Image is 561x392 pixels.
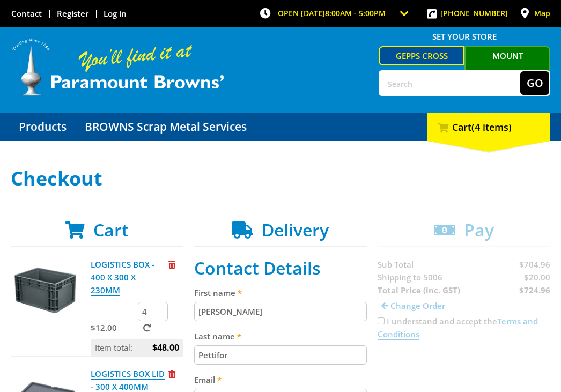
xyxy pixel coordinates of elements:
[152,339,179,356] span: $48.00
[194,345,367,365] input: Please enter your last name.
[380,71,520,95] input: Search
[194,286,367,299] label: First name
[427,113,550,141] div: Cart
[278,8,386,18] span: OPEN [DATE]
[11,168,550,189] h1: Checkout
[194,302,367,321] input: Please enter your first name.
[11,113,75,141] a: Go to the Products page
[57,8,88,19] a: Go to the registration page
[91,321,136,334] p: $12.00
[11,8,42,19] a: Go to the Contact page
[194,373,367,386] label: Email
[93,218,129,241] span: Cart
[91,339,183,356] p: Item total:
[11,38,225,97] img: Paramount Browns'
[464,46,550,83] a: Mount [PERSON_NAME]
[194,258,367,278] h2: Contact Details
[13,258,77,322] img: LOGISTICS BOX - 400 X 300 X 230MM
[194,330,367,343] label: Last name
[77,113,255,141] a: Go to the BROWNS Scrap Metal Services page
[262,218,329,241] span: Delivery
[325,8,386,18] span: 8:00am - 5:00pm
[168,259,175,270] a: Remove from cart
[379,46,464,65] a: Gepps Cross
[379,28,550,45] span: Set your store
[168,368,175,379] a: Remove from cart
[91,259,154,296] a: LOGISTICS BOX - 400 X 300 X 230MM
[520,71,549,95] button: Go
[104,8,127,19] a: Log in
[471,121,512,134] span: (4 items)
